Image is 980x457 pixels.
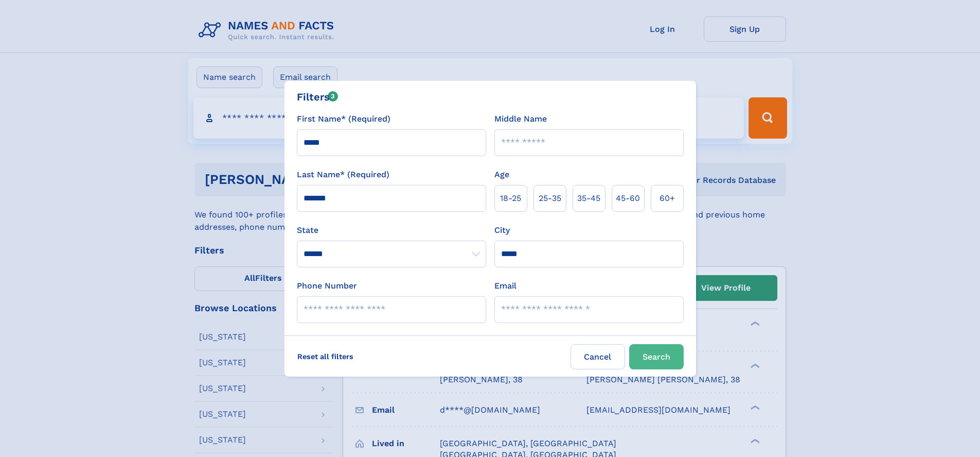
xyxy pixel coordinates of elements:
label: Age [494,168,509,181]
span: 45‑60 [616,192,640,205]
label: Cancel [571,344,625,369]
label: Middle Name [494,113,547,125]
label: First Name* (Required) [297,113,390,125]
label: State [297,224,486,236]
span: 60+ [660,192,675,205]
button: Search [629,344,684,369]
span: 18‑25 [500,192,521,205]
label: City [494,224,510,236]
span: 25‑35 [539,192,561,205]
label: Email [494,280,516,292]
label: Reset all filters [291,344,360,369]
label: Last Name* (Required) [297,168,389,181]
div: Filters [297,89,338,105]
span: 35‑45 [577,192,600,205]
label: Phone Number [297,280,357,292]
